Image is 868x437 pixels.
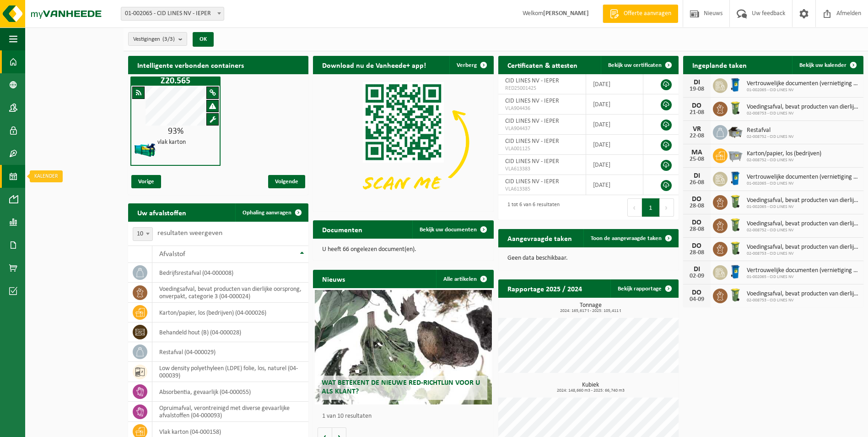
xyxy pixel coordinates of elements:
[121,7,224,20] span: 01-002065 - CID LINES NV - IEPER
[728,240,743,256] img: WB-0140-HPE-GN-50
[747,197,859,204] span: Voedingsafval, bevat producten van dierlijke oorsprong, onverpakt, categorie 3
[133,76,218,86] h1: Z20.565
[728,287,743,303] img: WB-0140-HPE-GN-50
[315,290,491,404] a: Wat betekent de nieuwe RED-richtlijn voor u als klant?
[505,186,579,193] span: VLA613385
[683,56,756,74] h2: Ingeplande taken
[688,289,706,296] div: DO
[747,267,859,274] span: Vertrouwelijke documenten (vernietiging - recyclage)
[747,150,821,158] span: Karton/papier, los (bedrijven)
[747,111,859,116] span: 02-008753 - CID LINES NV
[608,62,662,68] span: Bekijk uw certificaten
[134,138,156,161] img: HK-XZ-20-GN-12
[688,250,706,256] div: 28-08
[505,178,559,185] span: CID LINES NV - IEPER
[688,172,706,180] div: DI
[505,105,579,112] span: VLA904436
[457,62,477,68] span: Verberg
[152,322,308,342] td: behandeld hout (B) (04-000028)
[603,5,678,23] a: Offerte aanvragen
[688,296,706,303] div: 04-09
[152,382,308,402] td: absorbentia, gevaarlijk (04-000055)
[313,270,354,288] h2: Nieuws
[162,36,175,42] count: (3/3)
[505,138,559,145] span: CID LINES NV - IEPER
[193,32,214,47] button: OK
[728,194,743,209] img: WB-0140-HPE-GN-50
[505,77,559,84] span: CID LINES NV - IEPER
[505,158,559,165] span: CID LINES NV - IEPER
[503,309,679,313] span: 2024: 165,617 t - 2025: 105,411 t
[503,388,679,393] span: 2024: 148,660 m3 - 2025: 66,740 m3
[747,290,859,298] span: Voedingsafval, bevat producten van dierlijke oorsprong, onverpakt, categorie 3
[586,94,643,115] td: [DATE]
[747,127,794,134] span: Restafval
[728,77,743,93] img: WB-0240-HPE-BE-09
[688,102,706,109] div: DO
[688,156,706,163] div: 25-08
[313,74,493,210] img: Download de VHEPlus App
[313,56,435,74] h2: Download nu de Vanheede+ app!
[152,303,308,322] td: karton/papier, los (bedrijven) (04-000026)
[243,210,291,216] span: Ophaling aanvragen
[322,246,484,253] p: U heeft 66 ongelezen document(en).
[747,80,859,87] span: Vertrouwelijke documenten (vernietiging - recyclage)
[583,229,678,247] a: Toon de aangevraagde taken
[235,203,307,222] a: Ophaling aanvragen
[747,104,859,111] span: Voedingsafval, bevat producten van dierlijke oorsprong, onverpakt, categorie 3
[747,158,821,163] span: 02-008752 - CID LINES NV
[503,302,679,313] h3: Tonnage
[601,56,678,74] a: Bekijk uw certificaten
[728,124,743,139] img: WB-5000-GAL-GY-01
[688,126,706,133] div: VR
[152,342,308,362] td: restafval (04-000029)
[586,175,643,195] td: [DATE]
[688,86,706,93] div: 19-08
[152,283,308,303] td: voedingsafval, bevat producten van dierlijke oorsprong, onverpakt, categorie 3 (04-000024)
[543,10,589,17] strong: [PERSON_NAME]
[133,227,153,241] span: 10
[642,198,660,217] button: 1
[688,266,706,273] div: DI
[505,118,559,125] span: CID LINES NV - IEPER
[688,180,706,186] div: 26-08
[505,165,579,173] span: VLA613383
[313,220,372,238] h2: Documenten
[498,56,587,74] h2: Certificaten & attesten
[131,127,220,136] div: 93%
[159,251,185,258] span: Afvalstof
[121,7,224,21] span: 01-002065 - CID LINES NV - IEPER
[728,264,743,279] img: WB-0240-HPE-BE-09
[688,79,706,86] div: DI
[503,382,679,393] h3: Kubiek
[792,56,863,74] a: Bekijk uw kalender
[688,226,706,233] div: 28-08
[133,33,175,46] span: Vestigingen
[507,255,669,262] p: Geen data beschikbaar.
[586,155,643,175] td: [DATE]
[498,279,591,297] h2: Rapportage 2025 / 2024
[688,203,706,209] div: 28-08
[128,56,308,74] h2: Intelligente verbonden containers
[505,98,559,104] span: CID LINES NV - IEPER
[586,74,643,94] td: [DATE]
[688,242,706,250] div: DO
[728,217,743,233] img: WB-0140-HPE-GN-50
[688,109,706,116] div: 21-08
[412,220,493,239] a: Bekijk uw documenten
[586,115,643,135] td: [DATE]
[133,228,152,240] span: 10
[747,228,859,233] span: 02-008752 - CID LINES NV
[660,198,674,217] button: Next
[449,56,493,74] button: Verberg
[747,244,859,251] span: Voedingsafval, bevat producten van dierlijke oorsprong, onverpakt, categorie 3
[503,197,560,218] div: 1 tot 6 van 6 resultaten
[747,134,794,140] span: 02-008752 - CID LINES NV
[728,147,743,163] img: WB-2500-GAL-GY-01
[322,413,489,420] p: 1 van 10 resultaten
[131,175,161,188] span: Vorige
[498,229,581,247] h2: Aangevraagde taken
[586,135,643,155] td: [DATE]
[505,145,579,153] span: VLA001125
[420,227,477,233] span: Bekijk uw documenten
